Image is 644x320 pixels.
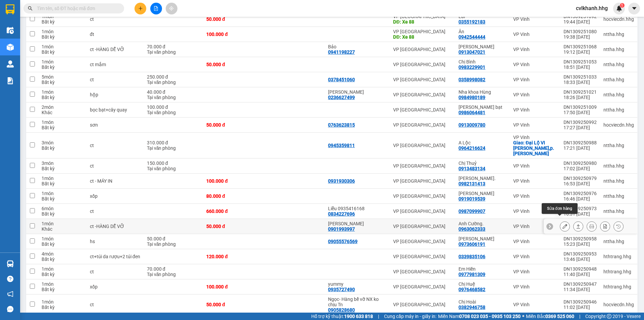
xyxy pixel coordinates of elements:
[393,47,452,52] div: VP [GEOGRAPHIC_DATA]
[90,122,140,128] div: sơn
[393,193,452,199] div: VP [GEOGRAPHIC_DATA]
[147,241,200,247] div: Tại văn phòng
[459,161,506,166] div: Chị Thuỷ
[42,89,83,95] div: 1 món
[459,241,485,247] div: 0973606191
[206,193,260,199] div: 80.000 đ
[603,122,634,128] div: hocviecdn.hhg
[563,266,597,272] div: DN1309250948
[563,251,597,257] div: DN1309250953
[328,77,355,82] div: 0378451060
[378,313,379,320] span: |
[169,6,174,11] span: aim
[42,140,83,145] div: 3 món
[526,313,574,320] span: Miền Bắc
[563,305,597,310] div: 11:02 [DATE]
[90,92,140,97] div: hộp
[459,272,485,277] div: 0977981309
[459,176,506,181] div: Anh Khoa.
[459,305,485,310] div: 0382946758
[42,266,83,272] div: 1 món
[513,107,557,112] div: VP Vinh
[6,4,14,14] img: logo-vxr
[459,145,485,151] div: 0964216624
[459,221,506,226] div: Anh Cường.
[513,269,557,274] div: VP Vinh
[603,284,634,289] div: hthtrang.hhg
[513,135,557,140] div: VP Vinh
[90,16,140,22] div: ct
[393,92,452,97] div: VP [GEOGRAPHIC_DATA]
[384,313,436,320] span: Cung cấp máy in - giấy in:
[545,314,574,319] strong: 0369 525 060
[90,224,140,229] div: ct -HÀNG DỄ VỠ
[603,47,634,52] div: nttha.hhg
[603,254,634,259] div: hthtrang.hhg
[563,145,597,151] div: 17:21 [DATE]
[328,287,355,292] div: 0935727490
[344,314,373,319] strong: 1900 633 818
[90,269,140,274] div: ct
[603,107,634,112] div: nttha.hhg
[459,254,485,259] div: 0339835106
[147,272,200,277] div: Tại văn phòng
[563,49,597,55] div: 19:12 [DATE]
[42,305,83,310] div: Bất kỳ
[328,44,387,49] div: Bảo
[28,6,33,11] span: search
[90,77,140,82] div: ct
[563,59,597,64] div: DN1309251053
[328,281,387,287] div: yummy
[603,32,634,37] div: nttha.hhg
[166,3,177,14] button: aim
[393,209,452,214] div: VP [GEOGRAPHIC_DATA]
[42,19,83,25] div: Bất kỳ
[7,276,13,282] span: question-circle
[459,166,485,171] div: 0913483134
[620,3,625,8] sup: 1
[90,163,140,169] div: ct
[563,110,597,115] div: 17:50 [DATE]
[603,269,634,274] div: hthtrang.hhg
[90,209,140,214] div: ct
[42,206,83,211] div: 6 món
[459,191,506,196] div: Sun Mart-Tuấn
[393,224,452,229] div: VP [GEOGRAPHIC_DATA]
[42,64,83,70] div: Bất kỳ
[42,95,83,100] div: Bất kỳ
[459,122,485,128] div: 0913009780
[563,166,597,171] div: 17:02 [DATE]
[206,62,260,67] div: 50.000 đ
[563,74,597,80] div: DN1309251033
[631,5,637,11] span: caret-down
[42,125,83,130] div: Bất kỳ
[563,257,597,262] div: 13:46 [DATE]
[206,284,260,289] div: 100.000 đ
[42,29,83,34] div: 1 món
[206,224,260,229] div: 50.000 đ
[459,95,485,100] div: 0984980189
[206,32,260,37] div: 100.000 đ
[513,47,557,52] div: VP Vinh
[563,44,597,49] div: DN1309251068
[393,178,452,184] div: VP [GEOGRAPHIC_DATA]
[42,236,83,241] div: 1 món
[328,206,387,211] div: Liễu 0935416168
[563,206,597,211] div: DN1309250973
[328,307,355,313] div: 0905828680
[328,221,387,226] div: Cty Anh Đức
[90,302,140,307] div: ct
[563,161,597,166] div: DN1309250980
[459,49,485,55] div: 0913047021
[459,236,506,241] div: Hồ Bá Thế
[459,104,506,110] div: Anh Hải bạt
[513,77,557,82] div: VP Vinh
[459,19,485,25] div: 0355192183
[603,302,634,307] div: hocviecdn.hhg
[563,29,597,34] div: DN1309251080
[42,191,83,196] div: 1 món
[42,287,83,292] div: Bất kỳ
[42,272,83,277] div: Bất kỳ
[459,196,485,201] div: 0919019539
[7,291,13,297] span: notification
